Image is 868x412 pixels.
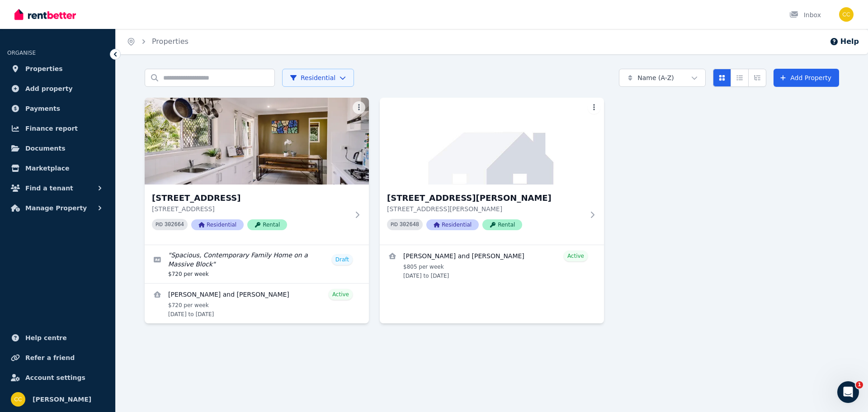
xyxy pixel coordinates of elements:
img: 87 Goman Street, Sunnybank Hills [380,98,604,185]
a: Add Property [774,69,839,87]
a: View details for Chloe and Chloe Batt [145,284,369,323]
span: Manage Property [25,203,87,213]
span: Find a tenant [25,183,73,194]
span: 1 [856,381,863,388]
a: Payments [7,99,108,118]
span: [PERSON_NAME] [33,394,91,405]
code: 302648 [400,222,419,228]
button: Residential [282,69,354,87]
a: Help centre [7,329,108,347]
a: Refer a friend [7,349,108,367]
button: Compact list view [731,69,749,87]
a: Documents [7,139,108,157]
a: 87 Goman Street, Sunnybank Hills[STREET_ADDRESS][PERSON_NAME][STREET_ADDRESS][PERSON_NAME]PID 302... [380,98,604,245]
a: Finance report [7,119,108,137]
span: Add property [25,83,73,94]
div: View options [713,69,766,87]
h3: [STREET_ADDRESS][PERSON_NAME] [387,192,584,204]
button: More options [353,101,365,114]
span: Name (A-Z) [637,73,674,82]
button: Help [830,36,859,47]
button: Card view [713,69,731,87]
code: 302664 [165,222,184,228]
span: Account settings [25,372,85,383]
img: Charles Chaaya [839,7,854,22]
a: Properties [7,60,108,78]
button: Find a tenant [7,179,108,197]
span: Residential [191,219,244,230]
span: Rental [247,219,287,230]
a: View details for Kirsten and Jack Peacock [380,245,604,285]
a: 14 Bulwarna Street, Shailer Park[STREET_ADDRESS][STREET_ADDRESS]PID 302664ResidentialRental [145,98,369,245]
iframe: Intercom live chat [837,381,859,403]
button: More options [588,101,600,114]
span: ORGANISE [7,50,36,56]
img: RentBetter [14,8,76,21]
span: Residential [426,219,479,230]
span: Residential [290,73,335,82]
a: Add property [7,80,108,98]
p: [STREET_ADDRESS][PERSON_NAME] [387,204,584,213]
span: Rental [482,219,522,230]
div: Inbox [789,10,821,19]
h3: [STREET_ADDRESS] [152,192,349,204]
p: [STREET_ADDRESS] [152,204,349,213]
span: Documents [25,143,66,154]
span: Marketplace [25,163,69,174]
button: Name (A-Z) [619,69,706,87]
a: Edit listing: Spacious, Contemporary Family Home on a Massive Block [145,245,369,283]
span: Finance report [25,123,78,134]
button: Expanded list view [748,69,766,87]
span: Refer a friend [25,352,75,363]
span: Payments [25,103,60,114]
small: PID [156,222,163,227]
img: 14 Bulwarna Street, Shailer Park [145,98,369,185]
a: Properties [152,37,189,46]
a: Marketplace [7,159,108,177]
span: Properties [25,63,63,74]
button: Manage Property [7,199,108,217]
a: Account settings [7,369,108,387]
nav: Breadcrumb [116,29,199,54]
small: PID [391,222,398,227]
img: Charles Chaaya [11,392,25,407]
span: Help centre [25,332,67,343]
